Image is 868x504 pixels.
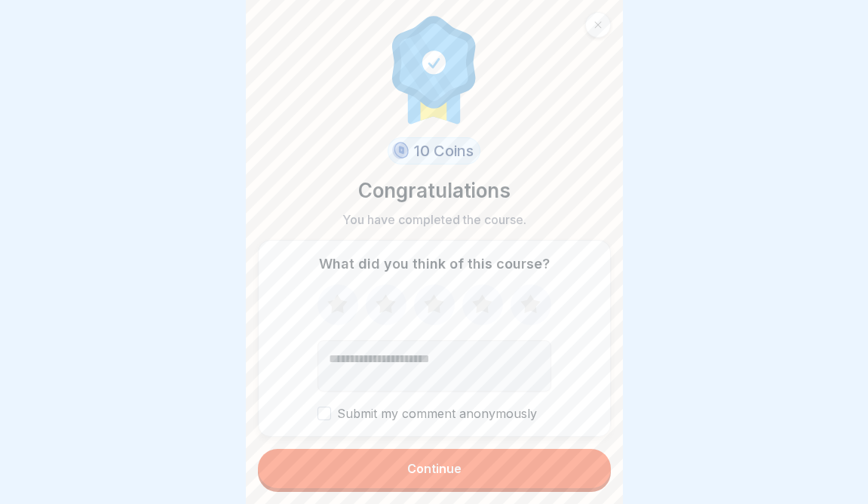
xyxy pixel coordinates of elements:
img: completion.svg [384,12,485,125]
textarea: Add comment (optional) [317,340,551,392]
div: Continue [407,462,462,475]
p: What did you think of this course? [319,256,550,272]
button: Continue [258,449,611,488]
p: You have completed the course. [342,211,526,228]
button: Submit my comment anonymously [317,407,331,420]
div: 10 Coins [388,137,481,164]
img: coin.svg [390,140,412,162]
p: Congratulations [358,177,511,205]
label: Submit my comment anonymously [317,407,551,421]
